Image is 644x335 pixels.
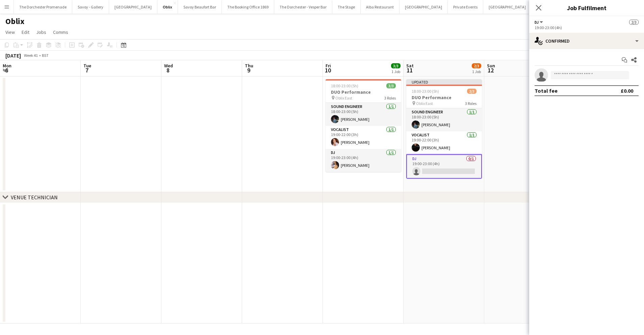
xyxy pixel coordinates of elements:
h3: Job Fulfilment [529,3,644,12]
span: Fri [326,63,331,69]
h3: DUO Performance [326,89,401,95]
span: Oblix East [335,95,352,100]
span: 18:00-23:00 (5h) [412,89,439,94]
app-job-card: Updated18:00-23:00 (5h)2/3DUO Performance Oblix East3 RolesSound Engineer1/118:00-23:00 (5h)[PERS... [406,79,482,179]
div: BST [42,53,49,58]
button: DJ [535,20,544,25]
span: 6 [2,66,11,74]
span: 3/3 [391,63,401,68]
span: 11 [405,66,414,74]
div: £0.00 [621,87,633,94]
span: DJ [535,20,539,25]
div: Total fee [535,87,558,94]
app-job-card: 18:00-23:00 (5h)3/3DUO Performance Oblix East3 RolesSound Engineer1/118:00-23:00 (5h)[PERSON_NAME... [326,79,401,172]
button: The Dorchester - Vesper Bar [274,0,332,14]
button: The Booking Office 1869 [222,0,274,14]
span: Oblix East [416,101,433,106]
button: Alba Restaurant [361,0,400,14]
app-card-role: Sound Engineer1/118:00-23:00 (5h)[PERSON_NAME] [406,108,482,131]
button: [GEOGRAPHIC_DATA] [109,0,157,14]
span: Wed [164,63,173,69]
h3: DUO Performance [406,94,482,100]
app-card-role: Vocalist1/119:00-22:00 (3h)[PERSON_NAME] [326,126,401,149]
span: 2/3 [629,20,639,25]
h1: Oblix [5,16,24,26]
button: The Dorchester Promenade [14,0,72,14]
button: Oblix [157,0,178,14]
div: 1 Job [472,69,481,74]
span: Sat [406,63,414,69]
span: 8 [163,66,173,74]
div: 1 Job [391,69,400,74]
span: 7 [82,66,91,74]
button: Savoy Beaufort Bar [178,0,222,14]
app-card-role: Sound Engineer1/118:00-23:00 (5h)[PERSON_NAME] [326,103,401,126]
span: Edit [22,29,29,35]
button: [GEOGRAPHIC_DATA] [483,0,532,14]
button: The Stage [332,0,361,14]
span: 9 [244,66,253,74]
div: VENUE TECHNICIAN [11,194,58,201]
a: Comms [50,28,71,37]
app-card-role: Vocalist1/119:00-22:00 (3h)[PERSON_NAME] [406,131,482,154]
app-card-role: DJ0/119:00-23:00 (4h) [406,154,482,179]
span: Thu [245,63,253,69]
button: Private Events [448,0,483,14]
button: Savoy - Gallery [72,0,109,14]
button: [GEOGRAPHIC_DATA] [400,0,448,14]
span: 2/3 [467,89,476,94]
span: 3 Roles [384,95,396,100]
app-card-role: DJ1/119:00-23:00 (4h)[PERSON_NAME] [326,149,401,172]
span: Week 41 [22,53,39,58]
div: Updated [406,79,482,85]
div: Confirmed [529,33,644,49]
span: Jobs [36,29,46,35]
span: View [5,29,15,35]
span: 3/3 [386,83,396,88]
span: Tue [83,63,91,69]
div: 19:00-23:00 (4h) [535,25,639,30]
span: Comms [53,29,68,35]
a: Jobs [33,28,49,37]
span: 10 [325,66,331,74]
span: 3 Roles [465,101,476,106]
span: 2/3 [472,63,481,68]
span: 18:00-23:00 (5h) [331,83,358,88]
span: 12 [486,66,495,74]
span: Sun [487,63,495,69]
a: View [3,28,18,37]
div: [DATE] [5,52,21,59]
a: Edit [19,28,32,37]
span: Mon [3,63,11,69]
